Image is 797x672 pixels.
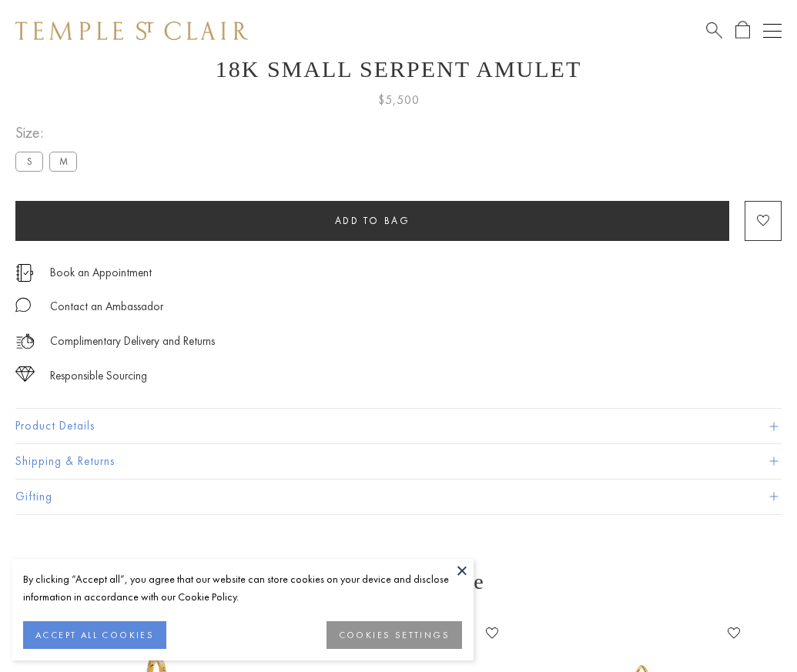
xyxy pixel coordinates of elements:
img: icon_appointment.svg [15,264,34,282]
span: $5,500 [378,90,420,110]
h1: 18K Small Serpent Amulet [15,56,782,82]
div: Responsible Sourcing [50,366,147,386]
span: Size: [15,120,83,145]
button: Add to bag [15,201,729,241]
span: Add to bag [335,214,410,227]
button: ACCEPT ALL COOKIES [23,621,166,649]
button: COOKIES SETTINGS [327,621,462,649]
label: M [49,152,77,171]
a: Search [706,21,722,40]
img: icon_sourcing.svg [15,366,35,382]
p: Complimentary Delivery and Returns [50,332,215,351]
button: Open navigation [763,22,782,40]
button: Shipping & Returns [15,444,782,479]
img: MessageIcon-01_2.svg [15,297,31,313]
img: icon_delivery.svg [15,332,35,351]
div: By clicking “Accept all”, you agree that our website can store cookies on your device and disclos... [23,570,462,606]
a: Book an Appointment [50,264,152,281]
button: Product Details [15,409,782,443]
label: S [15,152,43,171]
img: Temple St. Clair [15,22,248,40]
button: Gifting [15,480,782,514]
div: Contact an Ambassador [50,297,163,316]
a: Open Shopping Bag [735,21,750,40]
